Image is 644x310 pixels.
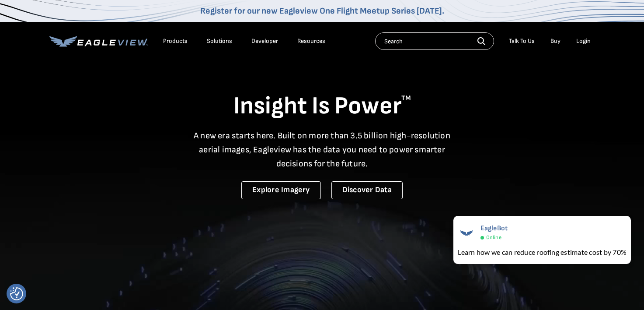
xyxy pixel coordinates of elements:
span: Online [486,234,501,241]
h1: Insight Is Power [49,91,595,122]
img: EagleBot [458,224,475,242]
a: Developer [251,37,278,45]
a: Discover Data [331,181,403,199]
p: A new era starts here. Built on more than 3.5 billion high-resolution aerial images, Eagleview ha... [188,129,456,171]
img: Revisit consent button [10,287,23,300]
div: Talk To Us [509,37,535,45]
a: Explore Imagery [241,181,321,199]
div: Products [163,37,188,45]
sup: TM [401,94,411,102]
div: Learn how we can reduce roofing estimate cost by 70% [458,247,627,257]
div: Resources [297,37,325,45]
a: Buy [550,37,560,45]
div: Solutions [207,37,232,45]
a: Register for our new Eagleview One Flight Meetup Series [DATE]. [200,6,444,16]
input: Search [375,32,494,50]
button: Consent Preferences [10,287,23,300]
div: Login [576,37,591,45]
span: EagleBot [480,224,508,232]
